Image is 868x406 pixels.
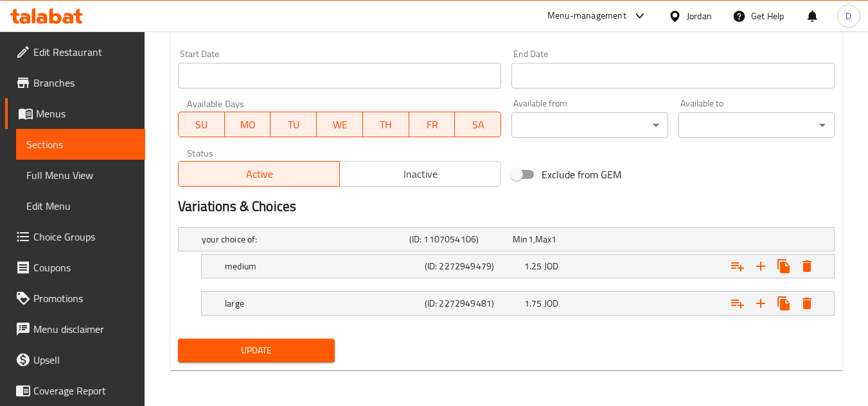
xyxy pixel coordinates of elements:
[524,258,542,275] span: 1.25
[544,295,558,312] span: JOD
[513,233,611,246] div: ,
[795,255,819,278] button: Delete medium
[33,352,135,368] span: Upsell
[726,292,749,315] button: Add choice group
[202,255,834,278] div: Expand
[846,9,851,23] span: D
[33,229,135,244] span: Choice Groups
[16,129,145,160] a: Sections
[547,8,626,24] div: Menu-management
[33,75,135,90] span: Branches
[179,228,834,251] div: Expand
[455,112,501,137] button: SA
[270,112,317,137] button: TU
[339,161,501,187] button: Inactive
[528,231,533,248] span: 1
[16,190,145,221] a: Edit Menu
[409,112,456,137] button: FR
[687,9,712,23] div: Jordan
[511,112,668,138] div: ​
[5,221,145,252] a: Choice Groups
[772,255,795,278] button: Clone new choice
[544,258,558,275] span: JOD
[749,255,772,278] button: Add new choice
[230,115,266,134] span: MO
[726,255,749,278] button: Add choice group
[225,112,271,137] button: MO
[414,115,450,134] span: FR
[749,292,772,315] button: Add new choice
[678,112,835,138] div: ​
[524,295,542,312] span: 1.75
[513,231,527,248] span: Min
[178,112,225,137] button: SU
[535,231,551,248] span: Max
[5,283,145,314] a: Promotions
[425,260,519,273] h5: (ID: 2272949479)
[795,292,819,315] button: Delete large
[363,112,409,137] button: TH
[178,339,334,362] button: Update
[317,112,363,137] button: WE
[33,321,135,337] span: Menu disclaimer
[178,161,340,187] button: Active
[345,165,496,183] span: Inactive
[202,292,834,315] div: Expand
[5,98,145,129] a: Menus
[772,292,795,315] button: Clone new choice
[409,233,508,246] h5: (ID: 1107054106)
[225,260,420,273] h5: medium
[26,198,135,214] span: Edit Menu
[551,231,556,248] span: 1
[368,115,404,134] span: TH
[178,197,835,216] h2: Variations & Choices
[188,343,324,359] span: Update
[26,167,135,183] span: Full Menu View
[5,67,145,98] a: Branches
[5,314,145,344] a: Menu disclaimer
[184,115,220,134] span: SU
[322,115,358,134] span: WE
[425,297,519,310] h5: (ID: 2272949481)
[33,260,135,275] span: Coupons
[225,297,420,310] h5: large
[33,383,135,398] span: Coverage Report
[26,137,135,152] span: Sections
[542,167,621,182] span: Exclude from GEM
[16,160,145,190] a: Full Menu View
[5,344,145,375] a: Upsell
[202,233,404,246] h5: your choice of:
[276,115,312,134] span: TU
[184,165,335,183] span: Active
[460,115,496,134] span: SA
[5,375,145,406] a: Coverage Report
[33,44,135,60] span: Edit Restaurant
[33,291,135,306] span: Promotions
[5,37,145,67] a: Edit Restaurant
[36,106,135,121] span: Menus
[5,252,145,283] a: Coupons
